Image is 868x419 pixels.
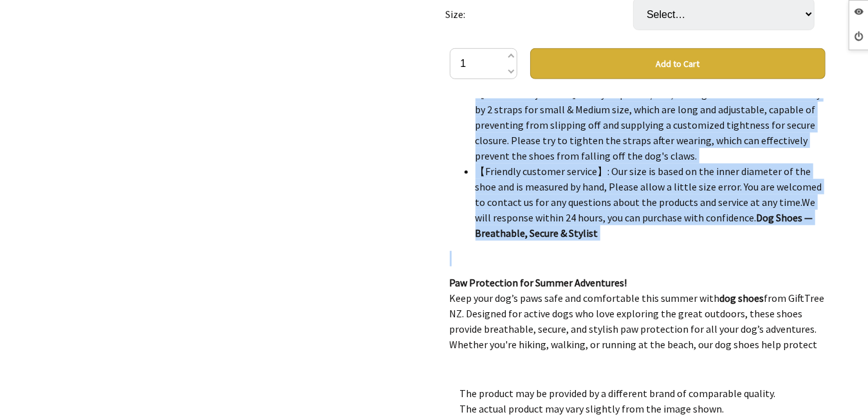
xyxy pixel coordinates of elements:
strong: Paw Protection for Summer Adventures! [450,276,627,289]
strong: dog shoes [720,292,764,304]
p: Keep your dog’s paws safe and comfortable this summer with from GiftTree NZ. Designed for active ... [450,275,826,383]
li: 【Friendly customer service】: Our size is based on the inner diameter of the shoe and is measured ... [476,163,826,241]
button: Add to Cart [530,48,826,79]
p: The product may be provided by a different brand of comparable quality. The actual product may va... [460,386,815,416]
li: 【Safe and Adjustable】: Easy to put on / off ,the dog shoes are fastened firmly by 2 straps for sm... [476,86,826,163]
